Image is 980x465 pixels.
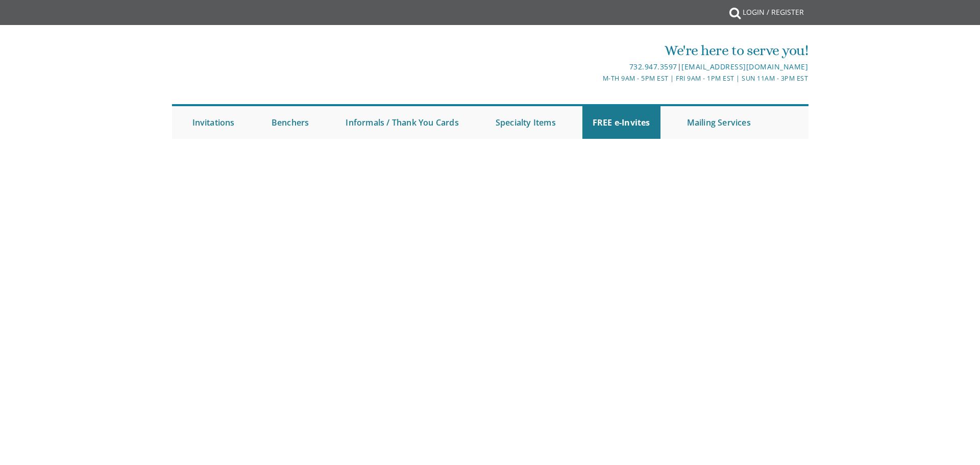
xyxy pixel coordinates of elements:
a: FREE e-Invites [582,106,660,139]
a: Specialty Items [485,106,566,139]
a: Benchers [261,106,320,139]
a: Invitations [182,106,245,139]
a: 732.947.3597 [629,62,677,71]
a: Informals / Thank You Cards [335,106,469,139]
div: We're here to serve you! [384,40,808,61]
a: [EMAIL_ADDRESS][DOMAIN_NAME] [681,62,808,71]
div: | [384,61,808,73]
div: M-Th 9am - 5pm EST | Fri 9am - 1pm EST | Sun 11am - 3pm EST [384,73,808,84]
a: Mailing Services [677,106,761,139]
